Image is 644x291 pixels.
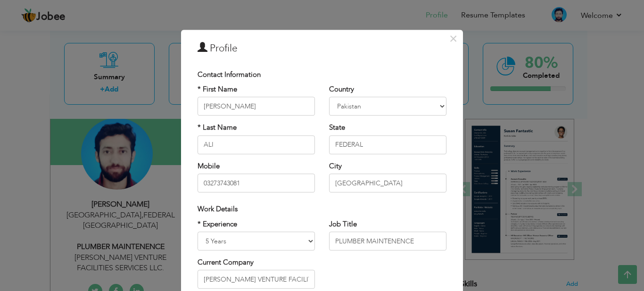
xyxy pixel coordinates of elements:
span: Contact Information [198,70,261,79]
label: * Last Name [198,123,237,133]
span: Work Details [198,204,238,214]
span: × [449,30,457,47]
label: Country [329,84,354,94]
label: City [329,161,342,171]
h3: Profile [198,42,446,56]
label: State [329,123,345,133]
label: * Experience [198,219,237,229]
label: Job Title [329,219,357,229]
button: Close [446,31,461,46]
label: * First Name [198,84,237,94]
label: Current Company [198,258,254,267]
label: Mobile [198,161,220,171]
